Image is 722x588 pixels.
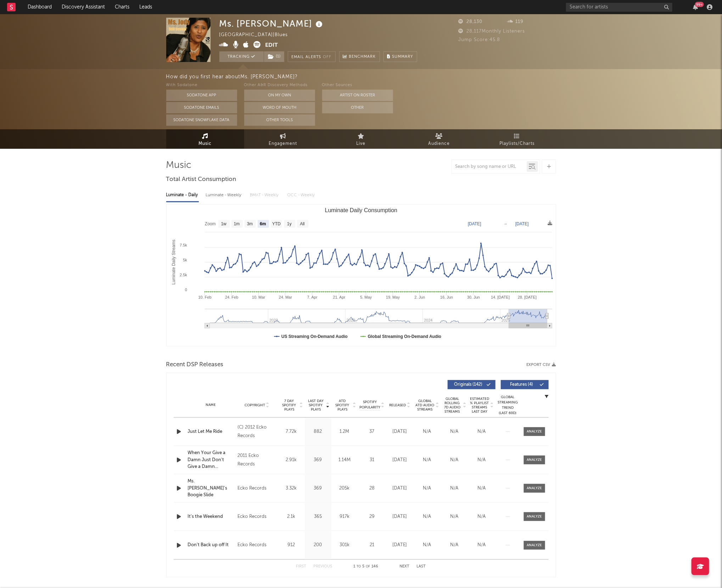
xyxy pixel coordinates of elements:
[414,295,425,299] text: 2. Jun
[349,53,376,61] span: Benchmark
[695,2,704,7] div: 99 +
[325,207,397,213] text: Luminate Daily Consumption
[245,403,265,407] span: Copyright
[252,295,265,299] text: 10. Mar
[443,397,462,414] span: Global Rolling 7D Audio Streams
[359,400,380,410] span: Spotify Popularity
[264,51,284,62] button: (1)
[272,222,280,227] text: YTD
[265,41,278,50] button: Edit
[188,450,234,470] div: When Your Give a Damn Just Don't Give a Damn Anymore
[333,485,356,492] div: 205k
[497,395,519,416] div: Global Streaming Trend (Last 60D)
[357,140,366,148] span: Live
[505,383,538,387] span: Features ( 4 )
[360,542,385,549] div: 21
[322,90,393,101] button: Artist on Roster
[443,428,466,435] div: N/A
[171,239,176,284] text: Luminate Daily Streams
[188,428,234,435] a: Just Let Me Ride
[333,399,352,412] span: ATD Spotify Plays
[360,457,385,464] div: 31
[470,513,494,520] div: N/A
[307,542,330,549] div: 200
[322,81,393,90] div: Other Sources
[314,565,332,569] button: Previous
[307,295,317,299] text: 7. Apr
[443,542,466,549] div: N/A
[166,81,237,90] div: With Sodatone
[322,129,400,149] a: Live
[333,457,356,464] div: 1.14M
[237,484,276,493] div: Ecko Records
[244,102,315,113] button: Word Of Mouth
[183,258,187,262] text: 5k
[206,189,243,201] div: Luminate - Weekly
[188,478,234,499] div: Ms. [PERSON_NAME]'s Boogie Slide
[459,19,483,24] span: 28,130
[237,423,276,440] div: (C) 2012 Ecko Records
[167,204,556,346] svg: Luminate Daily Consumption
[188,513,234,520] a: It's the Weekend
[417,565,426,569] button: Last
[166,129,244,149] a: Music
[470,428,494,435] div: N/A
[244,81,315,90] div: Other A&R Discovery Methods
[287,222,292,227] text: 1y
[180,273,187,277] text: 2.5k
[443,457,466,464] div: N/A
[244,129,322,149] a: Engagement
[415,485,439,492] div: N/A
[339,51,380,62] a: Benchmark
[296,565,307,569] button: First
[237,541,276,549] div: Ecko Records
[237,452,276,469] div: 2011 Ecko Records
[219,51,264,62] button: Tracking
[198,140,212,148] span: Music
[280,399,299,412] span: 7 Day Spotify Plays
[491,295,510,299] text: 14. [DATE]
[205,222,216,227] text: Zoom
[459,38,500,42] span: Jump Score: 45.8
[415,542,439,549] div: N/A
[198,295,211,299] text: 10. Feb
[693,4,698,10] button: 99+
[478,129,556,149] a: Playlists/Charts
[219,18,325,29] div: Ms. [PERSON_NAME]
[166,90,237,101] button: Sodatone App
[392,55,413,59] span: Summary
[219,31,296,39] div: [GEOGRAPHIC_DATA] | Blues
[468,221,481,226] text: [DATE]
[386,295,400,299] text: 19. May
[428,140,450,148] span: Audience
[501,380,549,389] button: Features(4)
[415,399,435,412] span: Global ATD Audio Streams
[280,513,303,520] div: 2.1k
[518,295,537,299] text: 28. [DATE]
[415,428,439,435] div: N/A
[333,295,345,299] text: 21. Apr
[166,114,237,126] button: Sodatone Snowflake Data
[307,399,325,412] span: Last Day Spotify Plays
[357,565,361,568] span: to
[269,140,297,148] span: Engagement
[388,457,412,464] div: [DATE]
[470,397,489,414] span: Estimated % Playlist Streams Last Day
[566,3,672,12] input: Search for artists
[307,513,330,520] div: 365
[280,485,303,492] div: 3.32k
[166,361,224,369] span: Recent DSP Releases
[185,288,187,292] text: 0
[307,428,330,435] div: 882
[452,164,527,170] input: Search by song name or URL
[347,562,386,571] div: 1 5 146
[288,51,336,62] button: Email AlertsOff
[264,51,285,62] span: ( 1 )
[515,221,529,226] text: [DATE]
[260,222,266,227] text: 6m
[300,222,304,227] text: All
[279,295,292,299] text: 24. Mar
[448,380,496,389] button: Originals(142)
[237,513,276,521] div: Ecko Records
[366,565,370,568] span: of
